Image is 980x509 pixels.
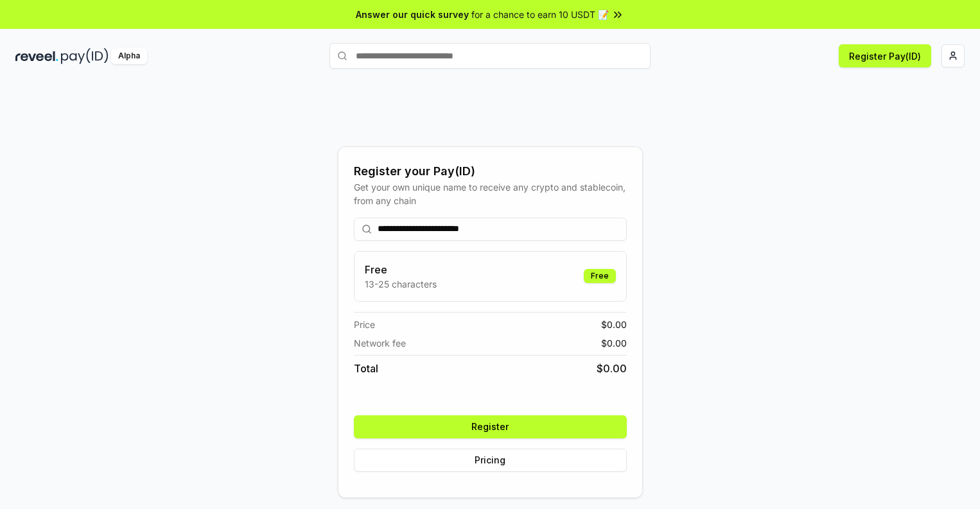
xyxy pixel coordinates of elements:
[839,44,931,67] button: Register Pay(ID)
[354,449,627,472] button: Pricing
[597,361,627,376] span: $ 0.00
[601,318,627,331] span: $ 0.00
[15,48,58,64] img: reveel_dark
[354,162,627,180] div: Register your Pay(ID)
[354,336,406,350] span: Network fee
[354,415,627,438] button: Register
[354,361,378,376] span: Total
[601,336,627,350] span: $ 0.00
[584,269,616,283] div: Free
[356,8,469,21] span: Answer our quick survey
[111,48,147,64] div: Alpha
[365,262,437,277] h3: Free
[471,8,609,21] span: for a chance to earn 10 USDT 📝
[61,48,109,64] img: pay_id
[365,277,437,291] p: 13-25 characters
[354,318,375,331] span: Price
[354,180,627,207] div: Get your own unique name to receive any crypto and stablecoin, from any chain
